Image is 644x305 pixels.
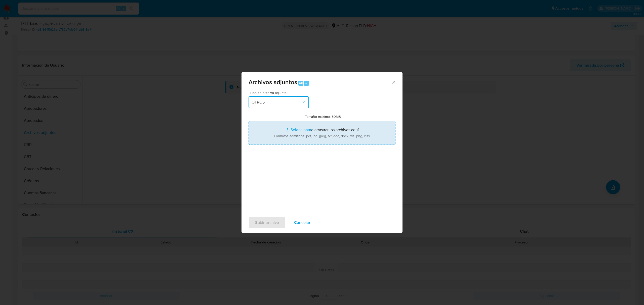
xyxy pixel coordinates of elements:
span: Archivos adjuntos [249,78,297,86]
button: Cancelar [288,217,317,229]
span: Alt [299,81,303,85]
label: Tamaño máximo: 50MB [305,114,341,119]
span: Cancelar [294,217,310,228]
span: OTROS [252,100,301,105]
button: Cerrar [391,80,396,84]
span: a [305,81,307,85]
span: Tipo de archivo adjunto [250,91,310,94]
button: OTROS [249,96,309,108]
